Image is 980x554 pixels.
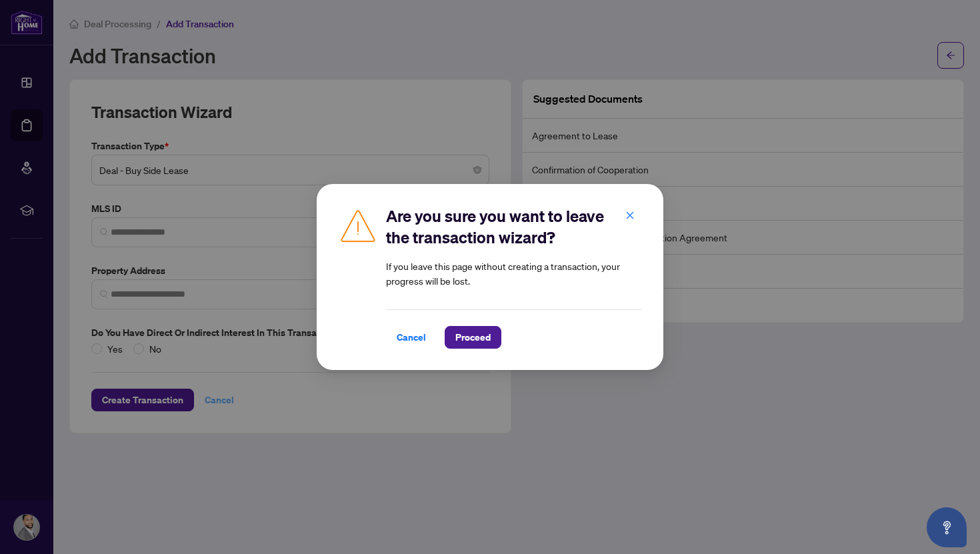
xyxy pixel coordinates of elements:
[397,327,426,348] span: Cancel
[455,327,491,348] span: Proceed
[386,326,437,349] button: Cancel
[386,259,642,288] article: If you leave this page without creating a transaction, your progress will be lost.
[625,211,635,220] span: close
[927,507,967,547] button: Open asap
[386,205,642,248] h2: Are you sure you want to leave the transaction wizard?
[445,326,501,349] button: Proceed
